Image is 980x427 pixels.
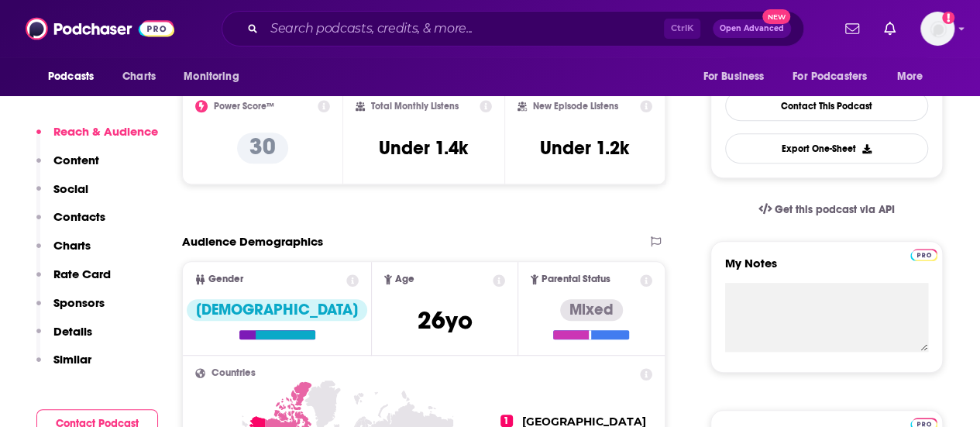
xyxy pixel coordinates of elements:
span: Podcasts [48,66,94,88]
button: Export One-Sheet [725,133,928,164]
button: Reach & Audience [36,124,158,153]
span: New [762,9,790,24]
a: Pro website [910,246,937,261]
h2: Total Monthly Listens [371,101,459,112]
button: Social [36,181,88,210]
span: For Podcasters [793,66,867,88]
button: Contacts [36,209,105,238]
span: Age [395,274,414,284]
p: Content [53,153,99,167]
h2: New Episode Listens [533,101,618,112]
div: Search podcasts, credits, & more... [222,11,804,46]
p: Contacts [53,209,105,224]
a: Contact This Podcast [725,91,928,121]
button: Charts [36,238,91,267]
p: Charts [53,238,91,253]
a: Show notifications dropdown [878,15,902,42]
span: Open Advanced [720,25,784,33]
h2: Audience Demographics [182,234,323,249]
span: Countries [211,368,256,378]
span: Parental Status [542,274,610,284]
span: More [897,66,923,88]
img: Podchaser Pro [910,249,937,261]
img: User Profile [920,12,954,46]
span: 26 yo [418,305,473,336]
p: 30 [237,133,288,164]
span: For Business [703,66,764,88]
input: Search podcasts, credits, & more... [264,16,664,41]
button: Content [36,153,99,181]
p: Social [53,181,88,196]
button: Show profile menu [920,12,954,46]
a: Show notifications dropdown [839,15,865,42]
button: open menu [173,62,259,91]
span: 1 [500,415,513,427]
span: Ctrl K [664,19,700,39]
button: Open AdvancedNew [713,19,791,38]
h3: Under 1.2k [540,136,629,160]
button: Rate Card [36,267,111,295]
img: Podchaser - Follow, Share and Rate Podcasts [26,14,174,43]
button: open menu [782,62,889,91]
p: Similar [53,352,91,367]
span: Gender [208,274,243,284]
span: Monitoring [184,66,239,88]
button: open menu [886,62,943,91]
span: Get this podcast via API [775,203,895,216]
div: Mixed [560,299,623,321]
p: Details [53,324,92,339]
button: Details [36,324,92,353]
h2: Power Score™ [214,101,274,112]
label: My Notes [725,256,928,283]
a: Charts [112,62,165,91]
div: [DEMOGRAPHIC_DATA] [187,299,367,321]
span: Charts [122,66,156,88]
button: open menu [37,62,114,91]
span: Logged in as AtriaBooks [920,12,954,46]
a: Get this podcast via API [746,191,907,229]
h3: Under 1.4k [379,136,468,160]
button: Sponsors [36,295,105,324]
button: Similar [36,352,91,381]
button: open menu [692,62,783,91]
p: Reach & Audience [53,124,158,139]
svg: Add a profile image [942,12,954,24]
p: Rate Card [53,267,111,281]
p: Sponsors [53,295,105,310]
